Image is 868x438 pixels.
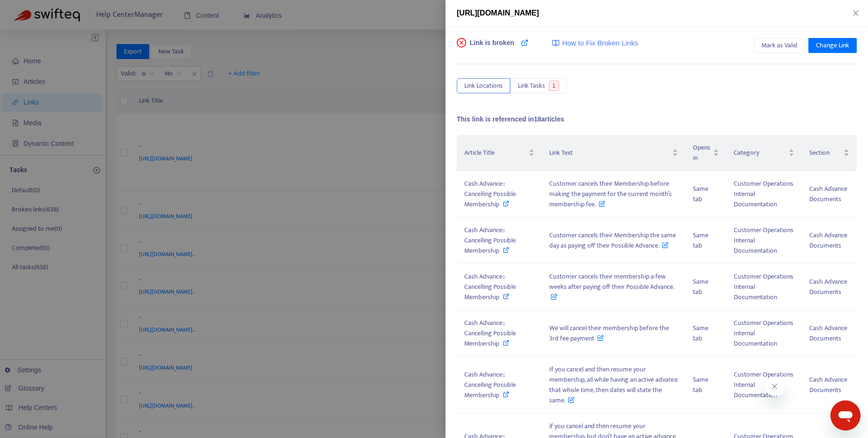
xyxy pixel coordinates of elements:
span: This link is referenced in 18 articles [457,115,564,123]
span: close [852,9,860,17]
span: How to Fix Broken Links [562,38,638,49]
span: Customer Operations Internal Documentation [734,178,793,210]
span: Same tab [693,183,708,204]
span: Same tab [693,323,708,344]
span: Same tab [693,230,708,251]
button: Change Link [808,38,857,53]
button: Close [849,9,862,18]
span: Cash Advance Documents [809,183,847,204]
span: Cash Advance Documents [809,323,847,344]
span: Hi. Need any help? [6,7,68,14]
span: Change Link [816,40,849,51]
span: Section [809,148,842,158]
iframe: Button to launch messaging window [830,400,860,430]
span: Link Text [549,148,670,158]
span: 1 [549,81,560,91]
span: Link is broken [470,38,515,57]
button: Link Tasks1 [510,78,567,93]
span: [URL][DOMAIN_NAME] [457,9,539,17]
span: Article Title [464,148,527,158]
span: We will cancel their membership before the 3rd fee payment [549,323,669,344]
span: Cash Advance:: Cancelling Possible Membership [464,178,516,210]
span: Customer Operations Internal Documentation [734,225,793,256]
th: Opens in [685,135,727,171]
span: close-circle [457,38,466,47]
span: If you cancel and then resume your membership, all while having an active advance that whole time... [549,364,678,406]
th: Section [802,135,857,171]
span: Customer Operations Internal Documentation [734,369,793,400]
a: How to Fix Broken Links [552,38,638,49]
th: Article Title [457,135,542,171]
span: Mark as Valid [761,40,798,51]
span: Cash Advance Documents [809,276,847,297]
button: Link Locations [457,78,510,93]
span: Cash Advance:: Cancelling Possible Membership [464,369,516,400]
span: Link Locations [464,81,503,91]
span: Customer Operations Internal Documentation [734,271,793,302]
span: Customer Operations Internal Documentation [734,317,793,349]
span: Cash Advance Documents [809,230,847,251]
img: image-link [552,39,560,47]
span: Category [734,148,786,158]
th: Link Text [542,135,685,171]
span: Opens in [693,143,712,163]
span: Same tab [693,276,708,297]
span: Cash Advance:: Cancelling Possible Membership [464,317,516,349]
span: Customer cancels their Membership the same day as paying off their Possible Advance. [549,230,676,251]
span: Cash Advance:: Cancelling Possible Membership [464,271,516,302]
span: Customer cancels their Membership before making the payment for the current month’s membership fee. [549,178,672,210]
span: Cash Advance:: Cancelling Possible Membership [464,225,516,256]
th: Category [726,135,801,171]
span: Same tab [693,374,708,395]
span: Link Tasks [518,81,545,91]
button: Mark as Valid [754,38,805,53]
iframe: Close message [765,377,785,397]
span: Customer cancels their membership a few weeks after paying off their Possible Advance. [549,271,674,302]
span: Cash Advance Documents [809,374,847,395]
